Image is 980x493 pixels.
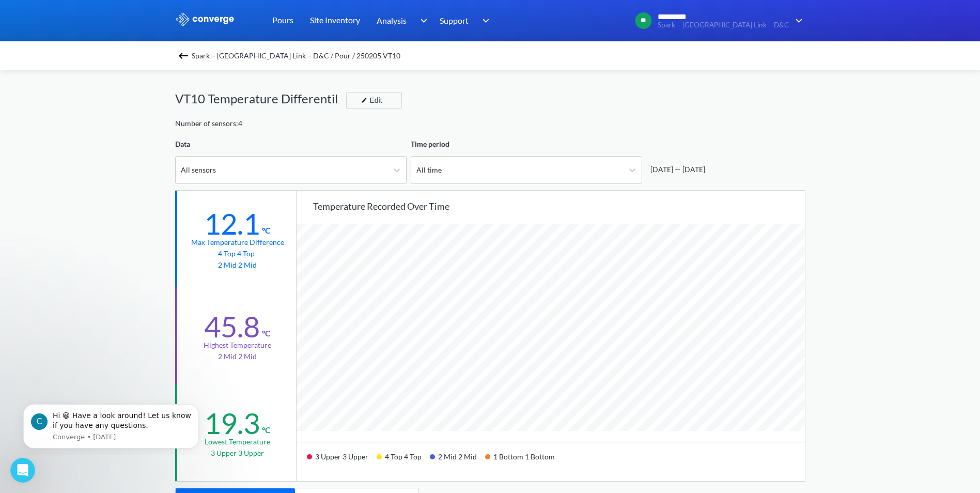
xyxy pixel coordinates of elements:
[307,449,377,473] div: 3 Upper 3 Upper
[175,12,235,26] img: logo_ewhite.svg
[204,406,260,441] div: 19.3
[789,14,805,27] img: downArrow.svg
[485,449,563,473] div: 1 Bottom 1 Bottom
[175,138,407,150] div: Data
[181,164,216,176] div: All sensors
[357,94,384,106] div: Edit
[430,449,485,473] div: 2 Mid 2 Mid
[175,118,242,129] div: Number of sensors: 4
[411,138,642,150] div: Time period
[313,199,805,213] div: Temperature recorded over time
[218,259,257,271] p: 2 Mid 2 Mid
[191,237,284,248] div: Max temperature difference
[646,164,705,175] div: [DATE] — [DATE]
[204,309,260,344] div: 45.8
[218,351,257,362] p: 2 Mid 2 Mid
[192,49,400,63] span: Spark – [GEOGRAPHIC_DATA] Link – D&C / Pour / 250205 VT10
[413,14,430,27] img: downArrow.svg
[361,97,367,103] img: edit-icon.svg
[177,50,190,62] img: backspace.svg
[204,340,271,351] div: Highest temperature
[377,14,407,27] span: Analysis
[175,89,346,109] div: VT10 Temperature Differentil
[440,14,469,27] span: Support
[346,92,402,109] button: Edit
[218,248,257,259] p: 4 Top 4 Top
[658,21,789,29] span: Spark – [GEOGRAPHIC_DATA] Link – D&C
[205,436,270,448] div: Lowest temperature
[476,14,492,27] img: downArrow.svg
[8,395,214,455] iframe: Intercom notifications message
[10,458,35,483] iframe: Intercom live chat
[416,164,442,176] div: All time
[204,206,260,241] div: 12.1
[377,449,430,473] div: 4 Top 4 Top
[211,448,264,459] p: 3 Upper 3 Upper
